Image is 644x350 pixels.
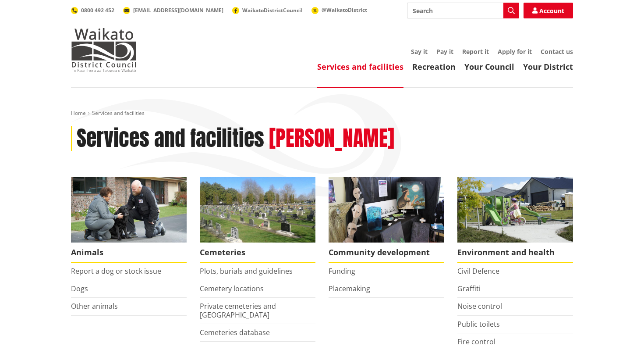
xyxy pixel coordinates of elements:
a: Services and facilities [317,61,403,72]
span: Services and facilities [92,109,145,117]
a: Placemaking [329,284,370,293]
a: New housing in Pokeno Environment and health [457,177,573,263]
a: Report it [462,47,489,56]
span: Animals [71,243,187,263]
a: Civil Defence [457,266,499,276]
span: Environment and health [457,243,573,263]
img: New housing in Pokeno [457,177,573,243]
a: Fire control [457,337,495,346]
span: WaikatoDistrictCouncil [242,7,303,14]
a: Cemetery locations [200,284,264,293]
a: [EMAIL_ADDRESS][DOMAIN_NAME] [123,7,223,14]
a: Your Council [464,61,514,72]
a: Apply for it [498,47,532,56]
span: 0800 492 452 [81,7,114,14]
a: Public toilets [457,319,500,329]
a: Pay it [436,47,453,56]
a: Dogs [71,284,88,293]
a: Home [71,109,86,117]
a: WaikatoDistrictCouncil [232,7,303,14]
a: Other animals [71,301,118,311]
h1: Services and facilities [77,126,264,151]
img: Animal Control [71,177,187,243]
a: Cemeteries database [200,328,270,337]
span: [EMAIL_ADDRESS][DOMAIN_NAME] [133,7,223,14]
span: @WaikatoDistrict [322,6,367,14]
h2: [PERSON_NAME] [269,126,394,151]
input: Search input [407,3,519,18]
a: @WaikatoDistrict [311,6,367,14]
a: Recreation [412,61,456,72]
a: Graffiti [457,284,481,293]
a: Your District [523,61,573,72]
a: Say it [411,47,428,56]
img: Huntly Cemetery [200,177,315,243]
a: Huntly Cemetery Cemeteries [200,177,315,263]
a: Funding [329,266,355,276]
img: Waikato District Council - Te Kaunihera aa Takiwaa o Waikato [71,28,137,72]
a: 0800 492 452 [71,7,114,14]
a: Noise control [457,301,502,311]
a: Matariki Travelling Suitcase Art Exhibition Community development [329,177,444,263]
span: Community development [329,243,444,263]
a: Private cemeteries and [GEOGRAPHIC_DATA] [200,301,276,319]
a: Report a dog or stock issue [71,266,161,276]
a: Contact us [541,47,573,56]
nav: breadcrumb [71,110,573,117]
img: Matariki Travelling Suitcase Art Exhibition [329,177,444,243]
a: Waikato District Council Animal Control team Animals [71,177,187,263]
span: Cemeteries [200,243,315,263]
a: Account [524,3,573,18]
a: Plots, burials and guidelines [200,266,293,276]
